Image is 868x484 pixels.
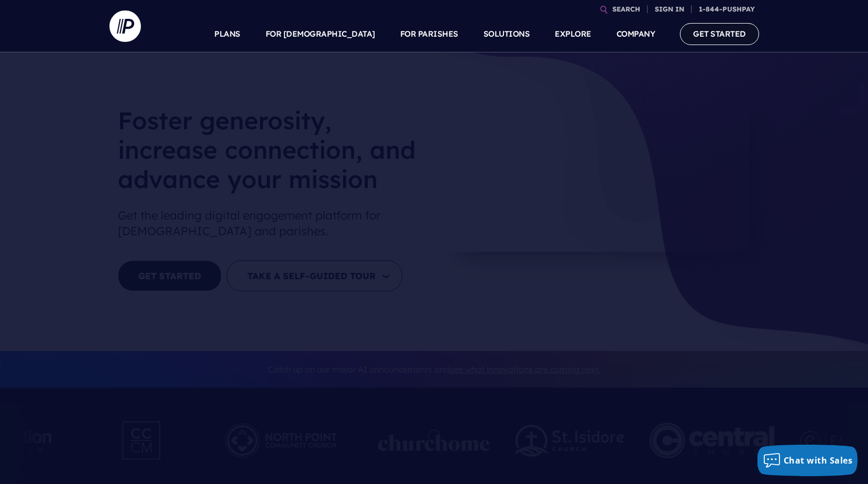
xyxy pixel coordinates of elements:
[400,16,458,52] a: FOR PARISHES
[214,16,240,52] a: PLANS
[484,16,530,52] a: SOLUTIONS
[555,16,591,52] a: EXPLORE
[680,23,759,45] a: GET STARTED
[617,16,655,52] a: COMPANY
[784,455,853,466] span: Chat with Sales
[266,16,375,52] a: FOR [DEMOGRAPHIC_DATA]
[757,445,858,476] button: Chat with Sales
